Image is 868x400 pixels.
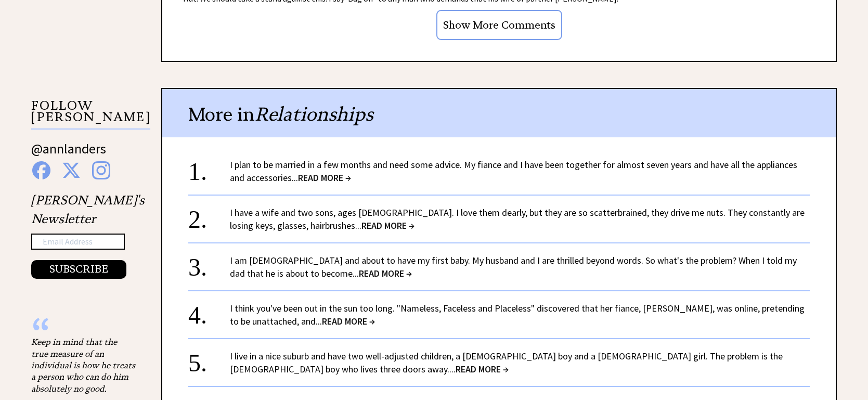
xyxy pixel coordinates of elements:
[31,260,126,279] button: SUBSCRIBE
[32,161,50,179] img: facebook%20blue.png
[188,206,230,225] div: 2.
[230,254,797,279] a: I am [DEMOGRAPHIC_DATA] and about to have my first baby. My husband and I are thrilled beyond wor...
[230,159,797,184] a: I plan to be married in a few months and need some advice. My fiance and I have been together for...
[456,363,509,375] span: READ MORE →
[298,172,351,184] span: READ MORE →
[31,234,125,250] input: Email Address
[188,302,230,321] div: 4.
[31,100,150,130] p: FOLLOW [PERSON_NAME]
[230,207,805,231] a: I have a wife and two sons, ages [DEMOGRAPHIC_DATA]. I love them dearly, but they are so scatterb...
[162,89,836,137] div: More in
[255,102,373,126] span: Relationships
[62,161,81,179] img: x%20blue.png
[436,10,562,40] input: Show More Comments
[31,191,145,279] div: [PERSON_NAME]'s Newsletter
[188,158,230,177] div: 1.
[31,336,135,394] div: Keep in mind that the true measure of an individual is how he treats a person who can do him abso...
[230,302,805,327] a: I think you've been out in the sun too long. "Nameless, Faceless and Placeless" discovered that h...
[188,254,230,273] div: 3.
[359,267,412,279] span: READ MORE →
[322,315,375,327] span: READ MORE →
[230,350,783,375] a: I live in a nice suburb and have two well-adjusted children, a [DEMOGRAPHIC_DATA] boy and a [DEMO...
[361,220,414,231] span: READ MORE →
[31,140,106,167] a: @annlanders
[92,161,110,179] img: instagram%20blue.png
[188,350,230,369] div: 5.
[31,326,135,336] div: “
